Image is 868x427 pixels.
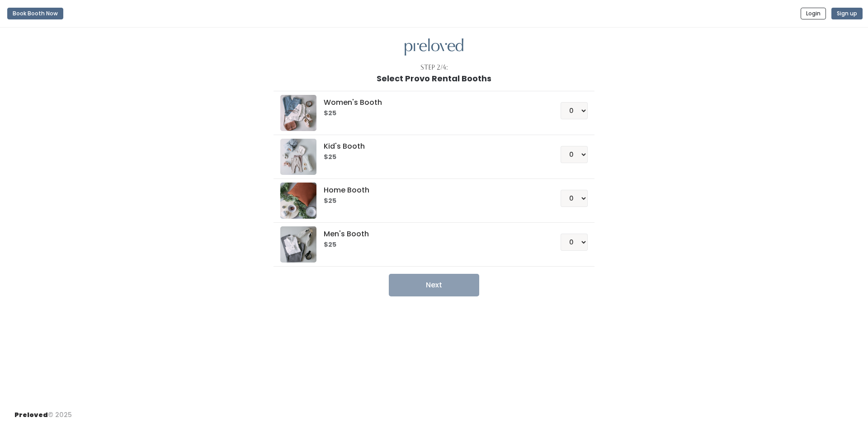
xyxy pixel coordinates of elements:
[324,186,538,194] h5: Home Booth
[7,4,63,23] a: Book Booth Now
[405,38,463,56] img: preloved logo
[324,142,538,150] h5: Kid's Booth
[14,403,72,420] div: © 2025
[324,197,538,205] h6: $25
[14,410,48,419] span: Preloved
[324,154,538,161] h6: $25
[801,8,826,19] button: Login
[280,183,316,219] img: preloved logo
[324,230,538,238] h5: Men's Booth
[7,8,63,19] button: Book Booth Now
[377,74,491,83] h1: Select Provo Rental Booths
[324,110,538,117] h6: $25
[280,95,316,131] img: preloved logo
[280,226,316,263] img: preloved logo
[280,139,316,175] img: preloved logo
[831,8,863,19] button: Sign up
[324,99,538,107] h5: Women's Booth
[420,63,448,72] div: Step 2/4:
[324,241,538,249] h6: $25
[389,274,479,296] button: Next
